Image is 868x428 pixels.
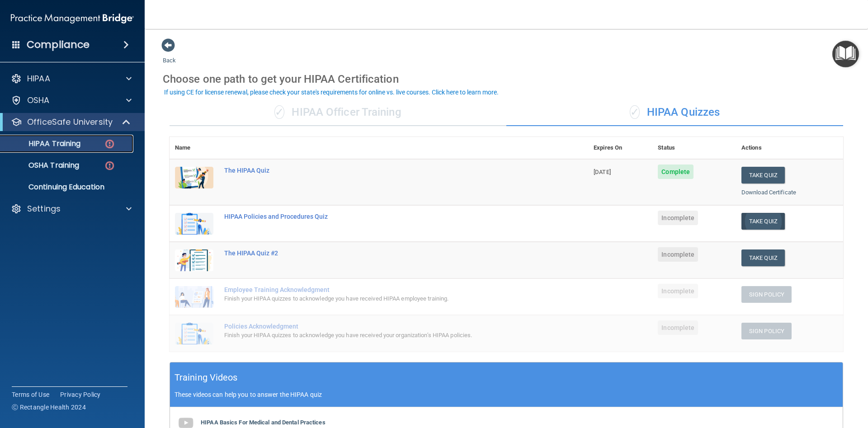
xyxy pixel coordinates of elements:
p: HIPAA Training [6,139,80,148]
p: OfficeSafe University [27,117,113,127]
button: Sign Policy [741,286,792,303]
a: Back [163,46,176,64]
span: Complete [658,165,693,179]
th: Name [170,137,219,159]
span: ✓ [630,105,640,119]
button: Take Quiz [741,249,785,266]
p: These videos can help you to answer the HIPAA quiz [175,391,838,398]
div: Finish your HIPAA quizzes to acknowledge you have received your organization’s HIPAA policies. [224,330,543,341]
div: The HIPAA Quiz #2 [224,249,543,257]
p: OSHA Training [6,161,79,170]
th: Expires On [588,137,652,159]
span: Ⓒ Rectangle Health 2024 [12,403,86,412]
div: Policies Acknowledgment [224,323,543,330]
div: If using CE for license renewal, please check your state's requirements for online vs. live cours... [164,89,499,95]
span: Incomplete [658,284,698,298]
b: HIPAA Basics For Medical and Dental Practices [201,419,325,426]
a: Terms of Use [12,390,49,399]
span: ✓ [274,105,284,119]
img: danger-circle.6113f641.png [104,138,115,150]
p: Settings [27,203,61,214]
div: Employee Training Acknowledgment [224,286,543,293]
h5: Training Videos [175,370,238,386]
th: Actions [736,137,843,159]
div: The HIPAA Quiz [224,167,543,174]
div: Choose one path to get your HIPAA Certification [163,66,850,92]
img: PMB logo [11,9,134,28]
span: Incomplete [658,247,698,262]
img: danger-circle.6113f641.png [104,160,115,171]
button: Sign Policy [741,323,792,339]
p: OSHA [27,95,50,106]
button: Take Quiz [741,213,785,230]
button: Take Quiz [741,167,785,183]
div: HIPAA Officer Training [170,99,506,126]
button: Open Resource Center [832,41,859,67]
span: Incomplete [658,211,698,225]
a: Privacy Policy [60,390,101,399]
p: HIPAA [27,73,50,84]
div: HIPAA Quizzes [506,99,843,126]
a: HIPAA [11,73,132,84]
span: Incomplete [658,320,698,335]
th: Status [652,137,736,159]
a: Settings [11,203,132,214]
a: Download Certificate [741,189,796,196]
a: OSHA [11,95,132,106]
span: [DATE] [594,169,611,175]
p: Continuing Education [6,183,129,192]
div: Finish your HIPAA quizzes to acknowledge you have received HIPAA employee training. [224,293,543,304]
h4: Compliance [27,38,90,51]
button: If using CE for license renewal, please check your state's requirements for online vs. live cours... [163,88,500,97]
div: HIPAA Policies and Procedures Quiz [224,213,543,220]
a: OfficeSafe University [11,117,131,127]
